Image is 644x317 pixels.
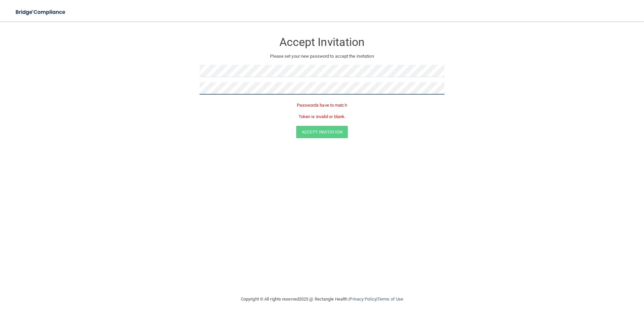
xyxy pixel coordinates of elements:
[205,52,439,60] p: Please set your new password to accept the invitation
[200,113,444,121] p: Token is invalid or blank.
[350,297,376,302] a: Privacy Policy
[296,126,348,138] button: Accept Invitation
[200,36,444,48] h3: Accept Invitation
[10,5,72,19] img: bridge_compliance_login_screen.278c3ca4.svg
[200,288,444,310] div: Copyright © All rights reserved 2025 @ Rectangle Health | |
[200,101,444,109] p: Passwords have to match
[377,297,403,302] a: Terms of Use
